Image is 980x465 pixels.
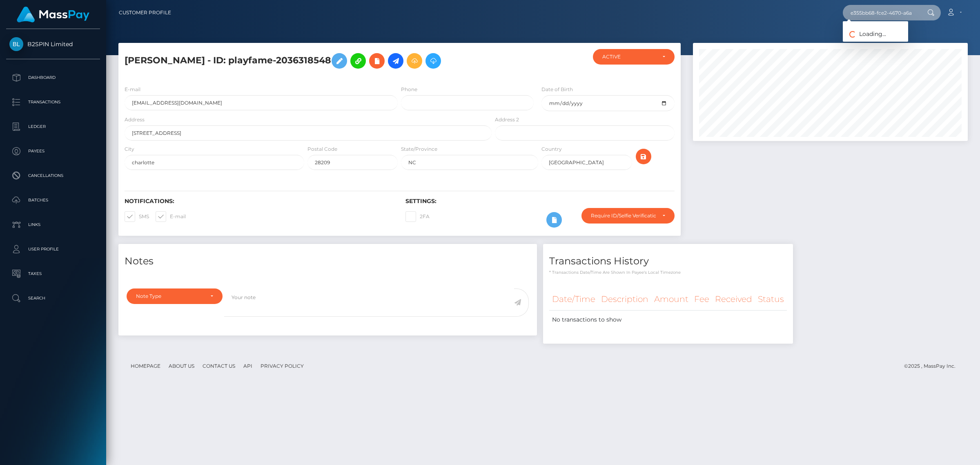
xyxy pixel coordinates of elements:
[6,264,100,284] a: Taxes
[9,96,97,108] p: Transactions
[125,254,531,268] h4: Notes
[6,141,100,161] a: Payees
[156,211,186,222] label: E-mail
[257,360,307,372] a: Privacy Policy
[9,194,97,206] p: Batches
[6,165,100,186] a: Cancellations
[549,254,787,268] h4: Transactions History
[119,4,171,21] a: Customer Profile
[125,49,487,73] h5: [PERSON_NAME] - ID: playfame-2036318548
[199,360,238,372] a: Contact Us
[127,360,164,372] a: Homepage
[9,37,23,51] img: B2SPIN Limited
[651,288,691,311] th: Amount
[127,288,223,304] button: Note Type
[593,49,674,65] button: ACTIVE
[495,116,519,123] label: Address 2
[125,86,140,93] label: E-mail
[6,116,100,137] a: Ledger
[843,30,886,38] span: Loading...
[307,145,337,153] label: Postal Code
[9,170,97,182] p: Cancellations
[401,145,437,153] label: State/Province
[755,288,787,311] th: Status
[401,86,417,93] label: Phone
[125,116,145,123] label: Address
[125,211,149,222] label: SMS
[405,211,430,222] label: 2FA
[125,145,134,153] label: City
[9,268,97,280] p: Taxes
[6,239,100,259] a: User Profile
[541,145,562,153] label: Country
[712,288,755,311] th: Received
[405,198,674,205] h6: Settings:
[6,190,100,210] a: Batches
[691,288,712,311] th: Fee
[598,288,651,311] th: Description
[9,292,97,304] p: Search
[6,92,100,112] a: Transactions
[9,72,97,84] p: Dashboard
[165,360,198,372] a: About Us
[17,7,89,22] img: MassPay Logo
[9,243,97,255] p: User Profile
[6,215,100,235] a: Links
[591,212,656,219] div: Require ID/Selfie Verification
[9,121,97,133] p: Ledger
[9,145,97,157] p: Payees
[904,362,962,371] div: © 2025 , MassPay Inc.
[136,293,204,300] div: Note Type
[602,54,655,60] div: ACTIVE
[9,219,97,231] p: Links
[581,208,675,224] button: Require ID/Selfie Verification
[843,5,920,20] input: Search...
[125,198,393,205] h6: Notifications:
[541,86,573,93] label: Date of Birth
[6,40,100,48] span: B2SPIN Limited
[388,53,403,69] a: Initiate Payout
[549,269,787,275] p: * Transactions date/time are shown in payee's local timezone
[549,311,787,329] td: No transactions to show
[240,360,256,372] a: API
[549,288,598,311] th: Date/Time
[6,67,100,88] a: Dashboard
[6,288,100,309] a: Search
